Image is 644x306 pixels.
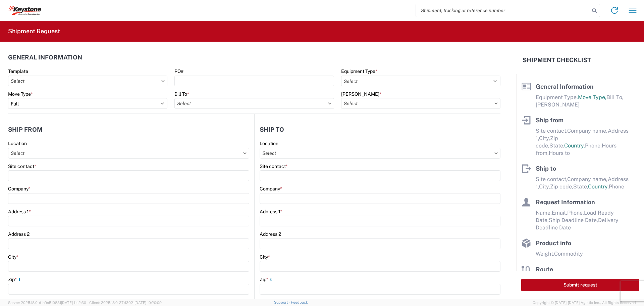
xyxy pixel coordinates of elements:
[416,4,590,17] input: Shipment, tracking or reference number
[8,186,31,192] label: Company
[8,301,86,305] span: Server: 2025.18.0-d1e9a510831
[585,142,602,149] span: Phone,
[578,94,606,100] span: Move Type,
[536,239,571,247] span: Product info
[274,300,291,304] a: Support
[536,251,554,257] span: Weight,
[174,68,183,74] label: PO#
[536,128,567,134] span: Site contact,
[539,183,550,190] span: City,
[521,279,639,291] button: Submit request
[536,210,552,216] span: Name,
[341,98,500,109] input: Select
[549,217,598,223] span: Ship Deadline Date,
[89,301,162,305] span: Client: 2025.18.0-27d3021
[260,148,500,159] input: Select
[606,94,624,100] span: Bill To,
[260,276,274,282] label: Zip
[609,183,624,190] span: Phone
[549,150,570,156] span: Hours to
[8,54,82,61] h2: General Information
[573,183,588,190] span: State,
[8,231,30,237] label: Address 2
[8,126,43,133] h2: Ship from
[536,117,563,124] span: Ship from
[539,135,550,141] span: City,
[8,148,249,159] input: Select
[174,98,334,109] input: Select
[8,254,18,260] label: City
[567,128,608,134] span: Company name,
[536,266,553,273] span: Route
[536,94,578,100] span: Equipment Type,
[260,140,278,146] label: Location
[536,176,567,182] span: Site contact,
[8,163,36,169] label: Site contact
[61,301,86,305] span: [DATE] 11:12:30
[8,91,33,97] label: Move Type
[8,27,60,35] h2: Shipment Request
[549,142,564,149] span: State,
[8,209,31,215] label: Address 1
[341,68,377,74] label: Equipment Type
[8,276,22,282] label: Zip
[260,163,288,169] label: Site contact
[536,101,580,108] span: [PERSON_NAME]
[260,186,282,192] label: Company
[567,176,608,182] span: Company name,
[8,76,167,86] input: Select
[533,300,636,306] span: Copyright © [DATE]-[DATE] Agistix Inc., All Rights Reserved
[341,91,381,97] label: [PERSON_NAME]
[588,183,609,190] span: Country,
[523,56,591,64] h2: Shipment Checklist
[260,126,284,133] h2: Ship to
[550,183,573,190] span: Zip code,
[536,199,595,206] span: Request Information
[135,301,162,305] span: [DATE] 10:20:09
[536,83,594,90] span: General Information
[554,251,583,257] span: Commodity
[260,209,282,215] label: Address 1
[564,142,585,149] span: Country,
[291,300,308,304] a: Feedback
[8,140,27,146] label: Location
[260,254,270,260] label: City
[536,165,556,172] span: Ship to
[260,231,281,237] label: Address 2
[567,210,584,216] span: Phone,
[174,91,189,97] label: Bill To
[8,68,28,74] label: Template
[552,210,567,216] span: Email,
